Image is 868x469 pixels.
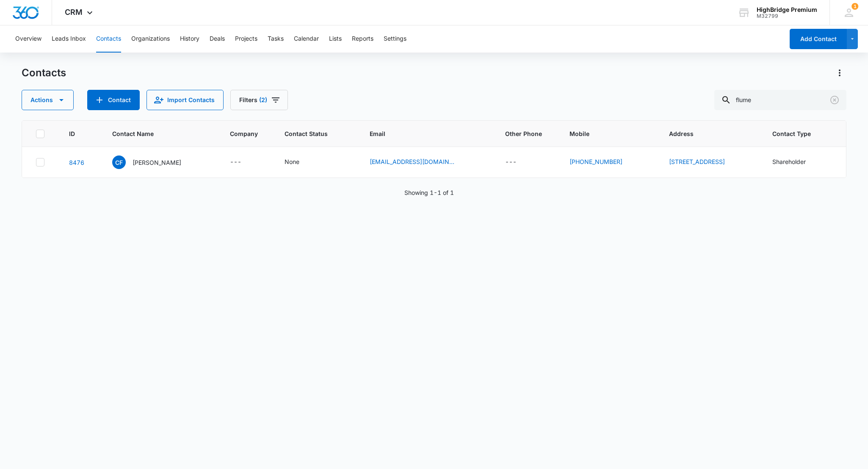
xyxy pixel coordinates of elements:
div: Company - - Select to Edit Field [230,157,257,167]
div: account name [757,6,817,13]
button: Import Contacts [147,90,224,110]
button: Filters [230,90,288,110]
button: Lists [329,25,342,53]
button: Clear [828,93,841,107]
span: Contact Type [772,129,820,138]
div: Address - 9371 N 114th St, Scottsdale, AZ, 85259 - Select to Edit Field [669,157,740,167]
button: Leads Inbox [52,25,86,53]
span: Contact Name [112,129,197,138]
p: Showing 1-1 of 1 [404,188,454,197]
span: (2) [259,97,267,103]
div: account id [757,13,817,19]
div: --- [230,157,241,167]
div: None [285,157,299,166]
div: Contact Type - Shareholder - Select to Edit Field [772,157,821,167]
button: Overview [15,25,41,53]
a: [PHONE_NUMBER] [569,157,622,166]
button: Projects [235,25,257,53]
button: Add Contact [790,29,847,49]
button: Add Contact [87,90,140,110]
div: --- [505,157,517,167]
span: Email [370,129,473,138]
button: Calendar [294,25,319,53]
button: Actions [833,66,846,80]
span: Other Phone [505,129,549,138]
div: notifications count [851,3,858,10]
button: Settings [384,25,406,53]
button: Organizations [131,25,170,53]
span: Address [669,129,739,138]
div: Email - docflume@aol.com - Select to Edit Field [370,157,470,167]
div: Shareholder [772,157,806,166]
h1: Contacts [22,67,66,79]
a: [STREET_ADDRESS] [669,158,725,165]
div: Contact Name - Charles Flume - Select to Edit Field [112,155,196,169]
div: Other Phone - - Select to Edit Field [505,157,532,167]
span: ID [69,129,80,138]
button: Deals [210,25,225,53]
span: CF [112,155,126,169]
span: CRM [65,8,83,17]
span: 1 [851,3,858,10]
button: History [180,25,199,53]
button: Contacts [96,25,121,53]
button: Tasks [268,25,284,53]
div: Contact Status - None - Select to Edit Field [285,157,315,167]
input: Search Contacts [714,90,846,110]
button: Reports [352,25,373,53]
span: Contact Status [285,129,337,138]
span: Company [230,129,264,138]
p: [PERSON_NAME] [133,158,181,167]
div: Mobile - 4803611205 - Select to Edit Field [569,157,638,167]
span: Mobile [569,129,649,138]
a: [EMAIL_ADDRESS][DOMAIN_NAME] [370,157,454,166]
a: Navigate to contact details page for Charles Flume [69,159,84,166]
button: Actions [22,90,74,110]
